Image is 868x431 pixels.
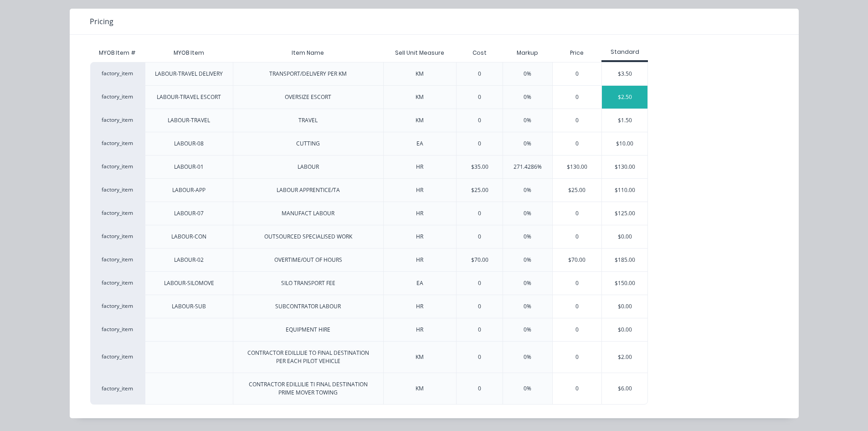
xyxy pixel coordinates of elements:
[478,70,481,78] div: 0
[524,326,531,334] div: 0%
[478,302,481,311] div: 0
[275,302,341,311] div: SUBCONTRATOR LABOUR
[524,70,531,78] div: 0%
[602,62,647,85] div: $3.50
[524,209,531,218] div: 0%
[90,202,145,225] div: factory_item
[90,248,145,271] div: factory_item
[90,373,145,405] div: factory_item
[90,155,145,178] div: factory_item
[553,295,602,318] div: 0
[478,116,481,125] div: 0
[172,186,205,194] div: LABOUR-APP
[553,156,602,178] div: $130.00
[456,44,503,62] div: Cost
[524,233,531,241] div: 0%
[298,163,319,171] div: LABOUR
[602,179,647,202] div: $110.00
[471,256,488,264] div: $70.00
[524,256,531,264] div: 0%
[416,326,423,334] div: HR
[602,132,647,155] div: $10.00
[524,93,531,101] div: 0%
[168,116,210,125] div: LABOUR-TRAVEL
[602,202,647,225] div: $125.00
[416,256,423,264] div: HR
[269,70,347,78] div: TRANSPORT/DELIVERY PER KM
[478,326,481,334] div: 0
[274,256,342,264] div: OVERTIME/OUT OF HOURS
[478,140,481,148] div: 0
[478,279,481,287] div: 0
[155,70,223,78] div: LABOUR-TRAVEL DELIVERY
[174,140,204,148] div: LABOUR-08
[478,384,481,393] div: 0
[553,318,602,341] div: 0
[524,353,531,361] div: 0%
[90,132,145,155] div: factory_item
[553,179,602,202] div: $25.00
[524,116,531,125] div: 0%
[514,163,542,171] div: 271.4286%
[172,302,206,311] div: LABOUR-SUB
[602,272,647,295] div: $150.00
[553,249,602,271] div: $70.00
[553,62,602,85] div: 0
[90,271,145,295] div: factory_item
[249,380,368,397] div: CONTRACTOR EDILLILIE TI FINAL DESTINATION PRIME MOVER TOWING
[553,342,602,373] div: 0
[164,279,214,287] div: LABOUR-SILOMOVE
[503,44,552,62] div: Markup
[281,279,335,287] div: SILO TRANSPORT FEE
[90,341,145,373] div: factory_item
[524,302,531,311] div: 0%
[157,93,221,101] div: LABOUR-TRAVEL ESCORT
[602,109,647,132] div: $1.50
[174,209,204,218] div: LABOUR-07
[552,44,602,62] div: Price
[90,178,145,202] div: factory_item
[553,202,602,225] div: 0
[478,209,481,218] div: 0
[90,318,145,341] div: factory_item
[416,384,424,393] div: KM
[285,93,331,101] div: OVERSIZE ESCORT
[602,295,647,318] div: $0.00
[416,93,424,101] div: KM
[284,42,331,64] div: Item Name
[471,163,488,171] div: $35.00
[282,209,334,218] div: MANUFACT LABOUR
[171,233,206,241] div: LABOUR-CON
[478,93,481,101] div: 0
[90,295,145,318] div: factory_item
[90,62,145,85] div: factory_item
[90,44,145,62] div: MYOB Item #
[166,42,211,64] div: MYOB Item
[553,109,602,132] div: 0
[524,140,531,148] div: 0%
[416,116,424,125] div: KM
[602,318,647,341] div: $0.00
[602,342,647,373] div: $2.00
[553,132,602,155] div: 0
[296,140,320,148] div: CUTTING
[174,256,204,264] div: LABOUR-02
[602,86,647,109] div: $2.50
[298,116,318,125] div: TRAVEL
[524,384,531,393] div: 0%
[602,225,647,248] div: $0.00
[416,140,423,148] div: EA
[416,353,424,361] div: KM
[553,373,602,404] div: 0
[286,326,330,334] div: EQUIPMENT HIRE
[553,225,602,248] div: 0
[478,353,481,361] div: 0
[388,42,452,64] div: Sell Unit Measure
[90,16,113,27] span: Pricing
[602,373,647,404] div: $6.00
[247,349,369,365] div: CONTRACTOR EDILLILIE TO FINAL DESTINATION PER EACH PILOT VEHICLE
[602,249,647,271] div: $185.00
[416,70,424,78] div: KM
[174,163,204,171] div: LABOUR-01
[601,48,648,56] div: Standard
